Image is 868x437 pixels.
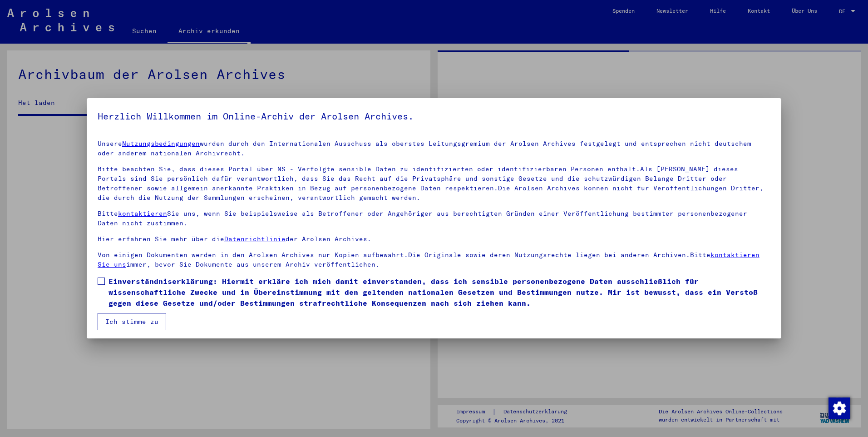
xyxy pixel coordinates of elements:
[98,164,770,203] p: Bitte beachten Sie, dass dieses Portal über NS - Verfolgte sensible Daten zu identifizierten oder...
[224,235,286,243] a: Datenrichtlinie
[118,209,167,218] a: kontaktieren
[98,313,166,330] button: Ich stimme zu
[98,109,770,124] h5: Herzlich Willkommen im Online-Archiv der Arolsen Archives.
[108,276,770,308] span: Einverständniserklärung: Hiermit erkläre ich mich damit einverstanden, dass ich sensible personen...
[829,397,850,419] img: Zustimmung ändern
[98,250,770,269] p: Von einigen Dokumenten werden in den Arolsen Archives nur Kopien aufbewahrt.Die Originale sowie d...
[122,139,200,148] a: Nutzungsbedingungen
[98,234,770,244] p: Hier erfahren Sie mehr über die der Arolsen Archives.
[98,139,770,158] p: Unsere wurden durch den Internationalen Ausschuss als oberstes Leitungsgremium der Arolsen Archiv...
[98,209,770,228] p: Bitte Sie uns, wenn Sie beispielsweise als Betroffener oder Angehöriger aus berechtigten Gründen ...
